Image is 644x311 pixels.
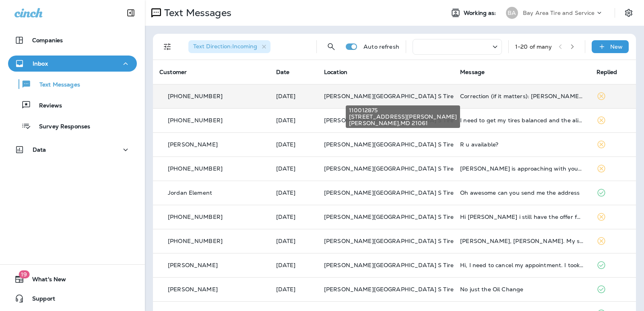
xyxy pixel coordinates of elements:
span: 19 [19,270,29,278]
p: Bay Area Tire and Service [523,10,595,16]
p: Text Messages [161,7,231,19]
span: [PERSON_NAME] , MD 21061 [349,120,457,126]
div: No just the Oil Change [460,286,583,292]
button: Survey Responses [8,117,137,134]
span: What's New [24,276,66,286]
span: [PERSON_NAME][GEOGRAPHIC_DATA] S Tire & Auto Service [324,117,496,124]
p: Aug 27, 2025 08:30 AM [276,165,311,172]
p: New [610,43,623,50]
p: Aug 15, 2025 01:14 PM [276,286,311,292]
div: Hi, I need to cancel my appointment. I took it to a different location [460,262,583,268]
p: Auto refresh [363,43,399,50]
p: Reviews [31,102,62,110]
button: Collapse Sidebar [120,5,142,21]
p: Aug 30, 2025 04:06 PM [276,141,311,148]
p: Aug 21, 2025 02:16 PM [276,189,311,196]
div: R u available? [460,141,583,148]
span: Replied [597,68,617,76]
p: [PHONE_NUMBER] [168,214,223,220]
p: [PERSON_NAME] [168,141,218,148]
p: [PERSON_NAME] [168,286,218,292]
span: Working as: [464,10,498,16]
button: Search Messages [323,39,339,55]
button: Settings [621,6,636,20]
button: Inbox [8,56,137,72]
span: [PERSON_NAME][GEOGRAPHIC_DATA] S Tire & Auto Service [324,141,496,148]
div: Hi Adrienne i still have the offer for 100k payback 114k whats your emalI? [460,214,583,220]
button: Reviews [8,97,137,113]
p: [PHONE_NUMBER] [168,238,223,244]
p: Inbox [33,60,48,67]
p: Survey Responses [31,123,90,131]
p: Aug 18, 2025 12:55 PM [276,238,311,244]
p: Sep 3, 2025 08:50 AM [276,93,311,99]
button: 19What's New [8,271,137,287]
div: John, Patrick O'Neill. My sister informed me that she is in route to your location. Evidently ent... [460,238,583,244]
p: Aug 18, 2025 07:35 AM [276,262,311,268]
span: [PERSON_NAME][GEOGRAPHIC_DATA] S Tire & Auto Service [324,93,496,100]
span: [PERSON_NAME][GEOGRAPHIC_DATA] S Tire & Auto Service [324,213,496,220]
span: Message [460,68,485,76]
p: Data [33,146,46,153]
div: Text Direction:Incoming [188,40,270,53]
p: [PHONE_NUMBER] [168,117,223,124]
span: Support [24,295,55,305]
span: [STREET_ADDRESS][PERSON_NAME] [349,113,457,120]
span: Location [324,68,347,76]
span: [PERSON_NAME][GEOGRAPHIC_DATA] S Tire & Auto Service [324,286,496,293]
span: Date [276,68,290,76]
span: [PERSON_NAME][GEOGRAPHIC_DATA] S Tire & Auto Service [324,262,496,269]
p: [PHONE_NUMBER] [168,165,223,172]
div: Oh awesome can you send me the address [460,189,583,196]
p: Companies [32,37,63,43]
button: Filters [159,39,175,55]
p: [PHONE_NUMBER] [168,93,223,99]
span: Text Direction : Incoming [193,43,257,50]
p: Jordan Element [168,189,212,196]
p: Sep 2, 2025 07:34 PM [276,117,311,124]
p: [PERSON_NAME] [168,262,218,268]
div: 1 - 20 of many [515,43,552,50]
button: Data [8,142,137,158]
p: Text Messages [31,81,80,89]
span: 110012875 [349,107,457,113]
div: I need to get my tires balanced and the alignment checked. When ca you fit me in this week. I’m g... [460,117,583,124]
span: [PERSON_NAME][GEOGRAPHIC_DATA] S Tire & Auto Service [324,237,496,245]
div: Correction (if it matters): Vicki Cole will be there for her tires/alignment next Tuesday 9:15. (... [460,93,583,99]
span: [PERSON_NAME][GEOGRAPHIC_DATA] S Tire & Auto Service [324,165,496,172]
button: Support [8,290,137,307]
div: Sandra is approaching with your order from 1-800 Radiator. Your Dasher will hand the order to you. [460,165,583,172]
p: Aug 19, 2025 01:55 PM [276,214,311,220]
button: Text Messages [8,76,137,93]
div: BA [506,7,518,19]
span: Customer [159,68,187,76]
span: [PERSON_NAME][GEOGRAPHIC_DATA] S Tire & Auto Service [324,189,496,196]
button: Companies [8,32,137,48]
